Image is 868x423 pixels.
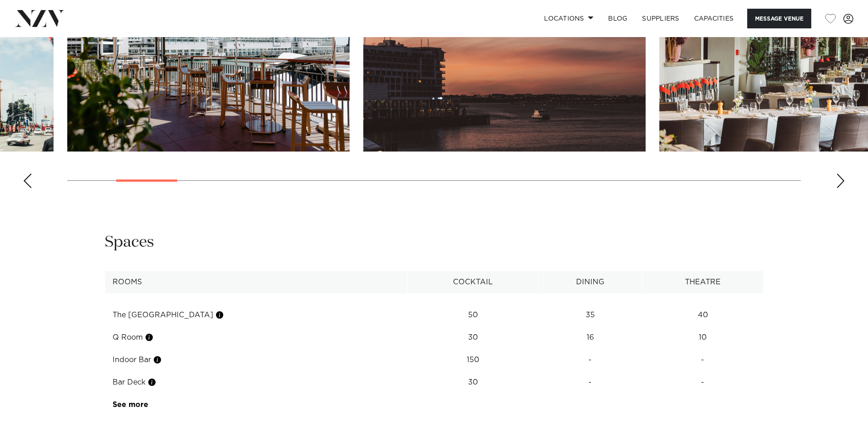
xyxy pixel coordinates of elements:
td: 35 [538,304,642,326]
td: 30 [407,326,538,349]
td: 40 [642,304,763,326]
a: SUPPLIERS [635,9,686,28]
td: 50 [407,304,538,326]
td: - [538,349,642,371]
img: nzv-logo.png [15,10,65,27]
td: Indoor Bar [105,349,407,371]
th: Theatre [642,271,763,293]
a: Capacities [687,9,741,28]
a: BLOG [601,9,635,28]
td: 150 [407,349,538,371]
td: - [642,371,763,394]
h2: Spaces [105,232,154,253]
td: 10 [642,326,763,349]
th: Cocktail [407,271,538,293]
td: - [538,371,642,394]
a: Locations [537,9,601,28]
td: - [642,349,763,371]
td: 16 [538,326,642,349]
td: 30 [407,371,538,394]
button: Message Venue [747,9,811,28]
td: Q Room [105,326,407,349]
td: The [GEOGRAPHIC_DATA] [105,304,407,326]
th: Dining [538,271,642,293]
td: Bar Deck [105,371,407,394]
th: Rooms [105,271,407,293]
